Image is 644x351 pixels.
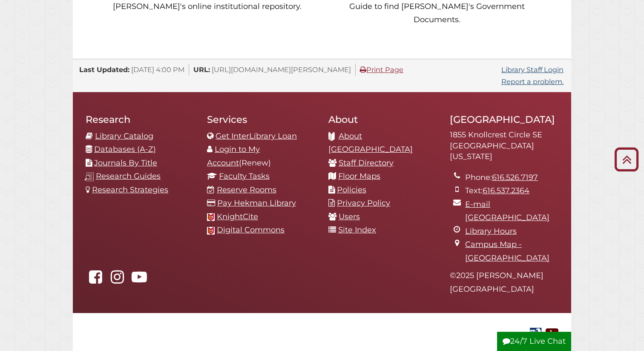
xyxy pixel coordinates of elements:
[217,212,258,221] a: KnightCite
[207,113,316,125] h2: Services
[86,113,194,125] h2: Research
[129,275,149,284] a: Hekman Library on YouTube
[193,65,210,74] span: URL:
[465,171,558,185] li: Phone:
[94,145,156,154] a: Databases (A-Z)
[501,65,563,74] a: Library Staff Login
[450,269,558,296] p: © 2025 [PERSON_NAME][GEOGRAPHIC_DATA]
[328,113,437,125] h2: About
[501,77,563,86] a: Report a problem.
[86,275,105,284] a: Hekman Library on Facebook
[450,113,558,125] h2: [GEOGRAPHIC_DATA]
[131,65,184,74] span: [DATE] 4:00 PM
[338,171,380,181] a: Floor Maps
[207,143,316,170] li: (Renew)
[94,158,157,168] a: Journals By Title
[216,131,297,141] a: Get InterLibrary Loan
[207,145,260,168] a: Login to My Account
[85,172,94,181] img: research-guides-icon-white_37x37.png
[217,198,296,208] a: Pay Hekman Library
[483,186,529,195] a: 616.537.2364
[339,158,394,168] a: Staff Directory
[360,66,366,73] i: Print Page
[217,185,276,194] a: Reserve Rooms
[96,171,161,181] a: Research Guides
[217,225,285,235] a: Digital Commons
[219,171,270,181] a: Faculty Tasks
[212,65,351,74] span: [URL][DOMAIN_NAME][PERSON_NAME]
[546,328,558,337] a: Disability Assistance
[465,240,549,263] a: Campus Map - [GEOGRAPHIC_DATA]
[337,198,390,208] a: Privacy Policy
[207,213,215,221] img: Calvin favicon logo
[337,185,366,194] a: Policies
[465,184,558,198] li: Text:
[207,227,215,235] img: Calvin favicon logo
[492,173,538,182] a: 616.526.7197
[360,65,403,74] a: Print Page
[450,130,558,162] address: 1855 Knollcrest Circle SE [GEOGRAPHIC_DATA][US_STATE]
[338,225,376,235] a: Site Index
[546,327,558,339] img: Disability Assistance
[465,200,549,223] a: E-mail [GEOGRAPHIC_DATA]
[79,65,129,74] span: Last Updated:
[528,328,543,337] a: Government Documents Federal Depository Library
[611,152,642,166] a: Back to Top
[107,275,127,284] a: hekmanlibrary on Instagram
[92,185,168,194] a: Research Strategies
[95,131,153,141] a: Library Catalog
[528,327,543,339] img: Government Documents Federal Depository Library
[465,226,517,236] a: Library Hours
[339,212,360,221] a: Users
